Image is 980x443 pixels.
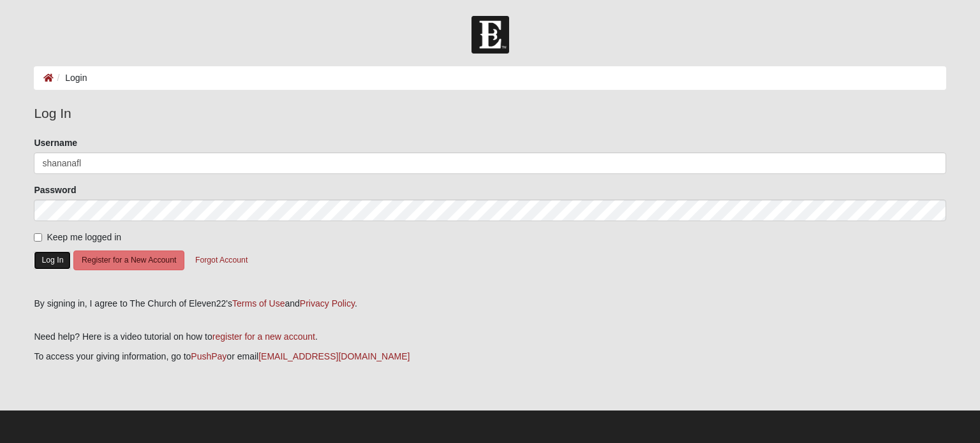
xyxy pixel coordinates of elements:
[191,351,226,361] a: PushPay
[34,184,76,196] label: Password
[34,233,42,242] input: Keep me logged in
[34,350,946,363] p: To access your giving information, go to or email
[34,136,77,149] label: Username
[54,71,87,85] li: Login
[34,330,946,344] p: Need help? Here is a video tutorial on how to .
[47,232,121,242] span: Keep me logged in
[300,298,355,309] a: Privacy Policy
[232,298,285,309] a: Terms of Use
[34,103,946,124] legend: Log In
[187,251,256,270] button: Forgot Account
[471,16,509,54] img: Church of Eleven22 Logo
[212,331,315,342] a: register for a new account
[34,297,946,310] div: By signing in, I agree to The Church of Eleven22's and .
[34,251,71,270] button: Log In
[258,351,410,361] a: [EMAIL_ADDRESS][DOMAIN_NAME]
[73,251,184,270] button: Register for a New Account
